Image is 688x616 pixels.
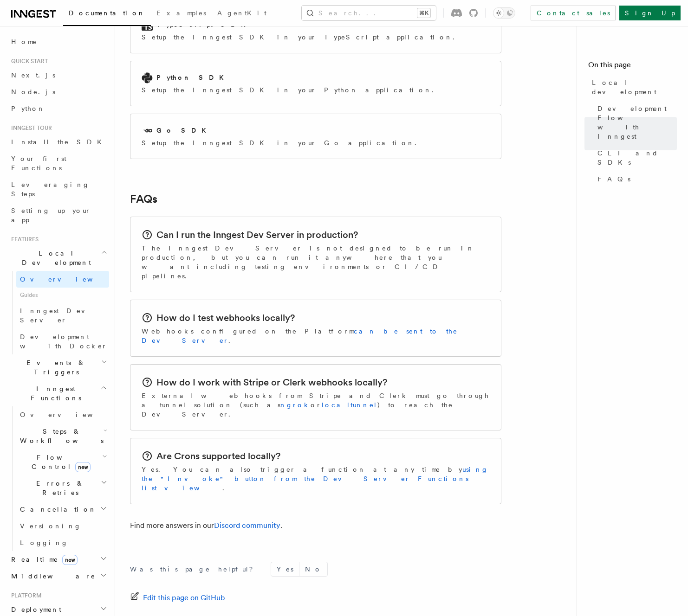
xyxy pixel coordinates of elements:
[16,479,101,497] span: Errors & Retries
[7,568,109,584] button: Middleware
[16,288,109,302] span: Guides
[299,562,327,576] button: No
[16,518,109,534] a: Versioning
[7,236,39,243] span: Features
[588,74,677,100] a: Local development
[62,555,78,565] span: new
[271,562,299,576] button: Yes
[7,380,109,406] button: Inngest Functions
[16,406,109,423] a: Overview
[7,100,109,117] a: Python
[156,126,212,135] h2: Go SDK
[7,245,109,271] button: Local Development
[156,449,280,462] h2: Are Crons supported locally?
[130,591,225,604] a: Edit this page on GitHub
[20,333,107,350] span: Development with Docker
[7,551,109,568] button: Realtimenew
[16,328,109,354] a: Development with Docker
[212,3,272,25] a: AgentKit
[592,78,677,96] span: Local development
[11,88,55,96] span: Node.js
[156,73,229,82] h2: Python SDK
[142,327,458,344] a: can be sent to the Dev Server
[7,58,48,65] span: Quick start
[280,401,311,409] a: ngrok
[7,571,96,581] span: Middleware
[322,401,377,409] a: localtunnel
[217,9,266,17] span: AgentKit
[531,6,616,20] a: Contact sales
[493,7,515,19] button: Toggle dark mode
[130,114,501,159] a: Go SDKSetup the Inngest SDK in your Go application.
[20,539,68,546] span: Logging
[7,271,109,354] div: Local Development
[142,465,490,493] p: Yes. You can also trigger a function at any time by .
[130,61,501,106] a: Python SDKSetup the Inngest SDK in your Python application.
[16,505,97,514] span: Cancellation
[588,59,677,74] h4: On this page
[142,466,488,492] a: using the "Invoke" button from the Dev Server Functions list view
[597,148,677,167] span: CLI and SDKs
[11,155,66,172] span: Your first Functions
[130,519,501,532] p: Find more answers in our .
[16,501,109,518] button: Cancellation
[619,6,681,20] a: Sign Up
[16,271,109,288] a: Overview
[11,207,91,224] span: Setting up your app
[7,150,109,176] a: Your first Functions
[142,327,490,345] p: Webhooks configured on the Platform .
[7,358,101,377] span: Events & Triggers
[417,8,430,18] kbd: ⌘K
[7,202,109,228] a: Setting up your app
[156,376,387,389] h2: How do I work with Stripe or Clerk webhooks locally?
[7,124,52,132] span: Inngest tour
[130,8,501,53] a: TypeScript SDKSetup the Inngest SDK in your TypeScript application.
[142,85,439,95] p: Setup the Inngest SDK in your Python application.
[16,302,109,328] a: Inngest Dev Server
[151,3,212,25] a: Examples
[69,9,145,17] span: Documentation
[142,391,490,419] p: External webhooks from Stripe and Clerk must go through a tunnel solution (such as or ) to reach ...
[16,427,104,445] span: Steps & Workflows
[130,192,157,205] a: FAQs
[7,605,61,614] span: Deployment
[7,592,42,599] span: Platform
[594,100,677,145] a: Development Flow with Inngest
[7,176,109,202] a: Leveraging Steps
[156,228,358,241] h2: Can I run the Inngest Dev Server in production?
[156,311,295,324] h2: How do I test webhooks locally?
[75,462,91,472] span: new
[143,591,225,604] span: Edit this page on GitHub
[20,276,116,283] span: Overview
[7,83,109,100] a: Node.js
[142,32,460,42] p: Setup the Inngest SDK in your TypeScript application.
[16,449,109,475] button: Flow Controlnew
[11,105,45,112] span: Python
[7,134,109,150] a: Install the SDK
[63,3,151,26] a: Documentation
[7,406,109,551] div: Inngest Functions
[16,475,109,501] button: Errors & Retries
[11,37,37,46] span: Home
[11,71,55,79] span: Next.js
[156,9,206,17] span: Examples
[7,555,78,564] span: Realtime
[7,67,109,83] a: Next.js
[16,453,102,471] span: Flow Control
[11,138,107,146] span: Install the SDK
[597,104,677,141] span: Development Flow with Inngest
[7,249,101,267] span: Local Development
[20,411,116,418] span: Overview
[16,423,109,449] button: Steps & Workflows
[214,521,280,530] a: Discord community
[7,33,109,50] a: Home
[20,522,81,530] span: Versioning
[20,307,99,324] span: Inngest Dev Server
[7,354,109,380] button: Events & Triggers
[7,384,100,403] span: Inngest Functions
[142,244,490,281] p: The Inngest Dev Server is not designed to be run in production, but you can run it anywhere that ...
[302,6,436,20] button: Search...⌘K
[594,145,677,171] a: CLI and SDKs
[16,534,109,551] a: Logging
[142,138,422,148] p: Setup the Inngest SDK in your Go application.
